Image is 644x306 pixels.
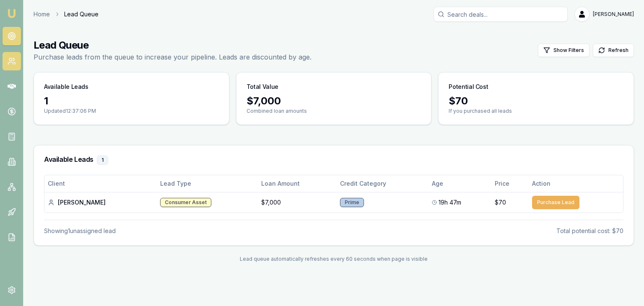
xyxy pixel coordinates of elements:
[340,198,364,207] div: Prime
[247,94,421,108] div: $ 7,000
[532,196,579,209] button: Purchase Lead
[593,11,634,18] span: [PERSON_NAME]
[44,227,116,235] div: Showing 1 unassigned lead
[449,83,488,91] h3: Potential Cost
[34,39,312,52] h1: Lead Queue
[44,94,219,108] div: 1
[48,198,153,207] div: [PERSON_NAME]
[34,256,634,262] div: Lead queue automatically refreshes every 60 seconds when page is visible
[449,108,623,114] p: If you purchased all leads
[439,198,461,207] span: 19h 47m
[428,175,491,192] th: Age
[64,10,99,18] span: Lead Queue
[337,175,429,192] th: Credit Category
[97,156,108,165] div: 1
[538,44,589,57] button: Show Filters
[258,192,337,213] td: $7,000
[34,52,312,62] p: Purchase leads from the queue to increase your pipeline. Leads are discounted by age.
[44,83,88,91] h3: Available Leads
[495,198,506,207] span: $70
[44,108,219,114] p: Updated 12:37:06 PM
[247,108,421,114] p: Combined loan amounts
[157,175,257,192] th: Lead Type
[34,10,50,18] a: Home
[34,10,99,18] nav: breadcrumb
[449,94,623,108] div: $ 70
[556,227,623,235] div: Total potential cost: $70
[593,44,634,57] button: Refresh
[160,198,211,207] div: Consumer Asset
[258,175,337,192] th: Loan Amount
[7,8,17,18] img: emu-icon-u.png
[44,156,623,165] h3: Available Leads
[491,175,529,192] th: Price
[434,7,568,22] input: Search deals
[529,175,623,192] th: Action
[247,83,278,91] h3: Total Value
[44,175,157,192] th: Client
